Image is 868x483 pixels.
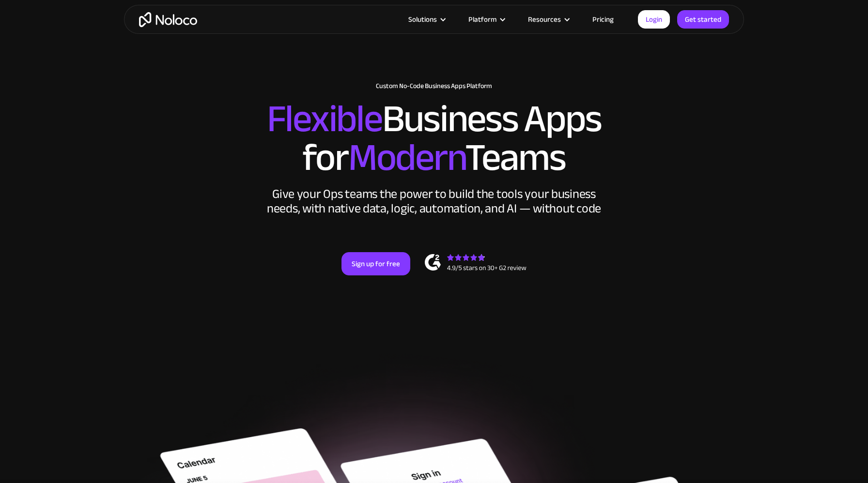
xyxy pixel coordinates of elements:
div: Resources [528,13,561,26]
a: home [139,12,197,27]
a: Pricing [580,13,626,26]
span: Modern [348,121,465,194]
div: Platform [456,13,516,26]
div: Solutions [396,13,456,26]
div: Platform [468,13,496,26]
h1: Custom No-Code Business Apps Platform [134,82,734,90]
a: Get started [677,10,729,29]
div: Resources [516,13,580,26]
div: Solutions [408,13,437,26]
a: Sign up for free [341,252,410,275]
h2: Business Apps for Teams [134,100,734,177]
span: Flexible [267,83,382,155]
a: Login [638,10,670,29]
div: Give your Ops teams the power to build the tools your business needs, with native data, logic, au... [264,187,604,216]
